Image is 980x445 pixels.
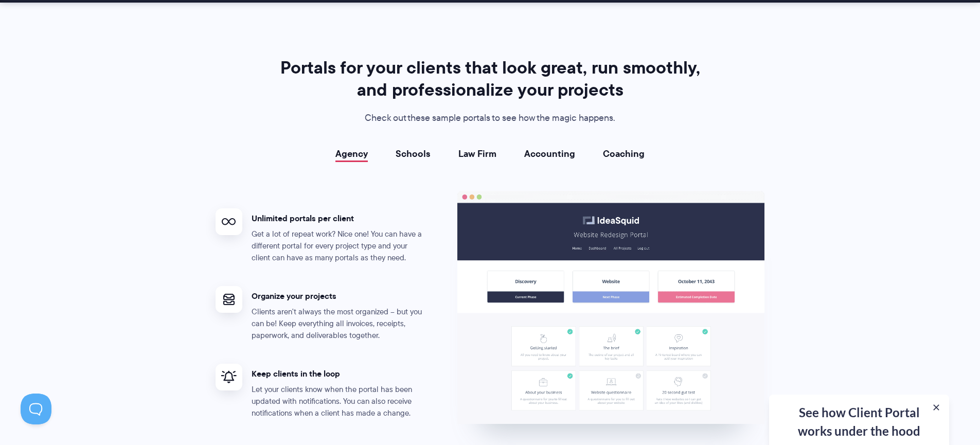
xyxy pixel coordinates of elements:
p: Get a lot of repeat work? Nice one! You can have a different portal for every project type and yo... [252,228,426,264]
a: Coaching [603,149,645,159]
h4: Unlimited portals per client [252,213,426,224]
a: Law Firm [458,149,496,159]
a: Schools [396,149,431,159]
h4: Keep clients in the loop [252,368,426,379]
p: Clients aren't always the most organized – but you can be! Keep everything all invoices, receipts... [252,306,426,342]
iframe: Toggle Customer Support [21,394,51,424]
h2: Portals for your clients that look great, run smoothly, and professionalize your projects [276,57,705,101]
a: Accounting [524,149,575,159]
p: Check out these sample portals to see how the magic happens. [276,111,705,126]
h4: Organize your projects [252,291,426,301]
p: Let your clients know when the portal has been updated with notifications. You can also receive n... [252,384,426,419]
a: Agency [335,149,368,159]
